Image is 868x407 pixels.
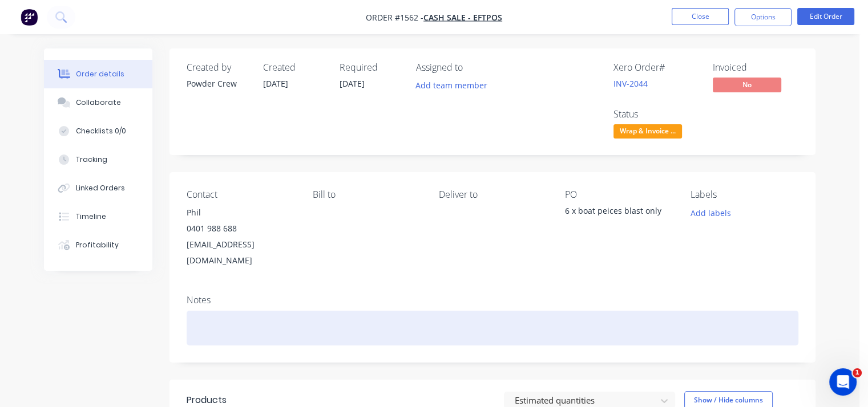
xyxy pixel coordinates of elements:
[76,126,126,136] div: Checklists 0/0
[76,211,106,222] div: Timeline
[187,62,249,73] div: Created by
[263,62,326,73] div: Created
[340,78,365,89] span: [DATE]
[613,124,682,139] span: Wrap & Invoice ...
[44,174,152,202] button: Linked Orders
[829,368,857,396] iframe: Intercom live chat
[684,205,737,220] button: Add labels
[366,12,423,23] span: Order #1562 -
[340,62,402,73] div: Required
[613,109,699,120] div: Status
[410,78,494,93] button: Add team member
[613,62,699,73] div: Xero Order #
[797,8,854,25] button: Edit Order
[187,205,294,268] div: Phil0401 988 688[EMAIL_ADDRESS][DOMAIN_NAME]
[613,78,648,89] a: INV-2044
[691,189,798,200] div: Labels
[187,393,227,407] div: Products
[187,189,294,200] div: Contact
[313,189,421,200] div: Bill to
[44,145,152,174] button: Tracking
[423,12,502,23] a: Cash Sale - EFTPOS
[44,202,152,231] button: Timeline
[76,240,119,250] div: Profitability
[416,62,530,73] div: Assigned to
[187,295,798,306] div: Notes
[21,9,38,26] img: Factory
[187,221,294,237] div: 0401 988 688
[76,97,121,108] div: Collaborate
[672,8,729,25] button: Close
[44,88,152,117] button: Collaborate
[187,78,249,89] div: Powder Crew
[44,231,152,259] button: Profitability
[76,69,124,79] div: Order details
[564,205,672,221] div: 6 x boat peices blast only
[263,78,288,89] span: [DATE]
[187,237,294,268] div: [EMAIL_ADDRESS][DOMAIN_NAME]
[564,189,672,200] div: PO
[734,8,792,26] button: Options
[853,368,862,377] span: 1
[76,183,125,193] div: Linked Orders
[713,78,781,92] span: No
[76,154,107,165] div: Tracking
[44,60,152,88] button: Order details
[439,189,547,200] div: Deliver to
[44,117,152,145] button: Checklists 0/0
[613,124,682,141] button: Wrap & Invoice ...
[416,78,494,93] button: Add team member
[713,62,798,73] div: Invoiced
[187,205,294,221] div: Phil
